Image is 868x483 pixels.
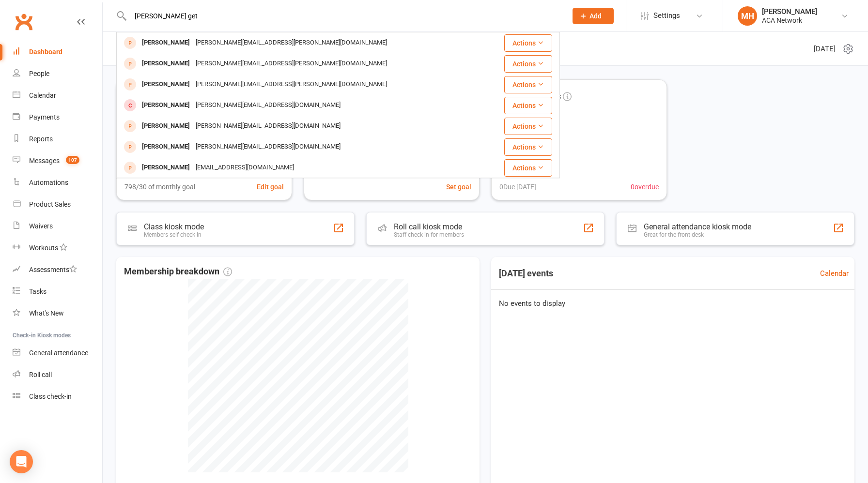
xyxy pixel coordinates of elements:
a: Dashboard [13,41,102,63]
h3: [DATE] events [491,265,561,282]
button: Actions [504,97,552,114]
span: [DATE] [814,43,836,55]
a: Class kiosk mode [13,386,102,408]
div: Automations [29,179,68,186]
a: Messages 107 [13,150,102,172]
a: Roll call [13,364,102,386]
div: [PERSON_NAME][EMAIL_ADDRESS][DOMAIN_NAME] [193,98,343,112]
div: [PERSON_NAME] [139,98,193,112]
div: [PERSON_NAME][EMAIL_ADDRESS][DOMAIN_NAME] [193,119,343,133]
button: Actions [504,159,552,177]
div: Great for the front desk [644,231,751,238]
a: What's New [13,302,102,324]
a: Reports [13,128,102,150]
div: General attendance kiosk mode [644,222,751,231]
a: Waivers [13,215,102,237]
div: Members self check-in [144,231,204,238]
div: Roll call [29,371,52,378]
button: Actions [504,76,552,93]
span: 107 [66,156,79,164]
a: Workouts [13,237,102,259]
div: Class kiosk mode [144,222,204,231]
div: [PERSON_NAME] [139,161,193,175]
div: Waivers [29,222,53,230]
div: Reports [29,135,53,143]
div: Calendar [29,91,56,99]
div: [PERSON_NAME] [139,57,193,71]
a: Payments [13,106,102,128]
div: Roll call kiosk mode [394,222,464,231]
a: Product Sales [13,194,102,215]
div: Tasks [29,287,46,295]
button: Actions [504,138,552,156]
div: Class check-in [29,392,72,400]
div: Product Sales [29,200,71,208]
button: Actions [504,55,552,73]
button: Add [573,8,614,24]
span: 798/30 of monthly goal [124,181,195,192]
div: Messages [29,157,60,165]
div: MH [738,6,757,26]
span: 0 Due [DATE] [499,181,536,192]
div: [PERSON_NAME] [139,77,193,91]
button: Set goal [446,181,471,192]
div: Assessments [29,266,77,273]
a: Clubworx [12,10,36,34]
div: Staff check-in for members [394,231,464,238]
div: ACA Network [762,16,817,25]
div: [PERSON_NAME] [762,7,817,16]
div: [PERSON_NAME][EMAIL_ADDRESS][PERSON_NAME][DOMAIN_NAME] [193,57,390,71]
div: [PERSON_NAME][EMAIL_ADDRESS][DOMAIN_NAME] [193,140,343,154]
div: General attendance [29,349,88,357]
div: No events to display [487,290,858,317]
div: [PERSON_NAME][EMAIL_ADDRESS][PERSON_NAME][DOMAIN_NAME] [193,36,390,50]
a: Calendar [13,85,102,106]
div: Open Intercom Messenger [10,450,33,473]
span: Add [589,12,602,20]
div: [PERSON_NAME] [139,140,193,154]
span: Settings [653,5,680,27]
span: Membership breakdown [124,265,232,279]
div: Payments [29,113,60,121]
div: Dashboard [29,48,62,56]
div: [PERSON_NAME] [139,119,193,133]
a: Tasks [13,281,102,302]
input: Search... [127,9,560,23]
button: Actions [504,118,552,135]
div: [PERSON_NAME][EMAIL_ADDRESS][PERSON_NAME][DOMAIN_NAME] [193,77,390,91]
div: What's New [29,309,64,317]
a: Assessments [13,259,102,281]
a: People [13,63,102,85]
div: People [29,70,49,77]
div: [PERSON_NAME] [139,36,193,50]
button: Actions [504,34,552,52]
a: General attendance kiosk mode [13,342,102,364]
span: 0 overdue [631,181,659,192]
a: Automations [13,172,102,194]
a: Calendar [820,268,849,279]
div: [EMAIL_ADDRESS][DOMAIN_NAME] [193,161,297,175]
div: Workouts [29,244,58,252]
button: Edit goal [257,181,284,192]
